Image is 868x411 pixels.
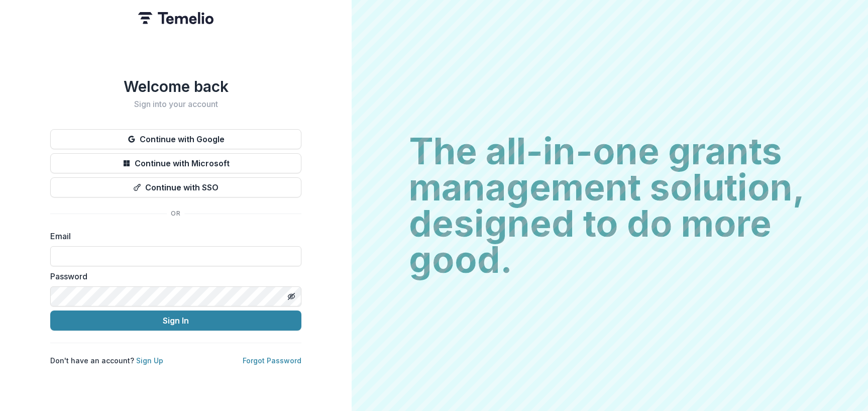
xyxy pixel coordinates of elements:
[50,99,301,109] h2: Sign into your account
[50,230,295,242] label: Email
[50,355,163,366] p: Don't have an account?
[283,288,299,304] button: Toggle password visibility
[243,356,301,365] a: Forgot Password
[50,311,301,331] button: Sign In
[136,356,163,365] a: Sign Up
[50,129,301,149] button: Continue with Google
[50,270,295,282] label: Password
[50,77,301,95] h1: Welcome back
[50,153,301,173] button: Continue with Microsoft
[50,177,301,197] button: Continue with SSO
[138,12,213,24] img: Temelio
